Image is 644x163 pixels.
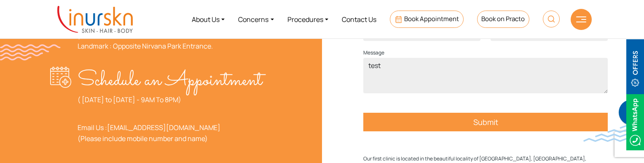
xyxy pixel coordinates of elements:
[231,3,280,35] a: Concerns
[78,67,262,94] p: Schedule an Appointment
[543,11,560,27] img: HeaderSearch
[583,125,644,142] img: bluewave
[78,94,262,105] p: ( [DATE] to [DATE] - 9AM To 8PM)
[78,122,262,144] p: Email Us : (Please include mobile number and name)
[626,117,644,126] a: Whatsappicon
[57,6,133,33] img: inurskn-logo
[390,11,464,28] a: Book Appointment
[363,113,608,131] input: Submit
[481,14,525,23] span: Book on Practo
[281,3,335,35] a: Procedures
[477,11,529,28] a: Book on Practo
[107,123,220,132] a: [EMAIL_ADDRESS][DOMAIN_NAME]
[404,14,459,23] span: Book Appointment
[363,48,384,58] label: Message
[576,16,586,22] img: hamLine.svg
[185,3,231,35] a: About Us
[627,148,633,155] img: up-blue-arrow.svg
[626,39,644,95] img: offerBt
[335,3,383,35] a: Contact Us
[626,94,644,150] img: Whatsappicon
[50,67,78,88] img: appointment-w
